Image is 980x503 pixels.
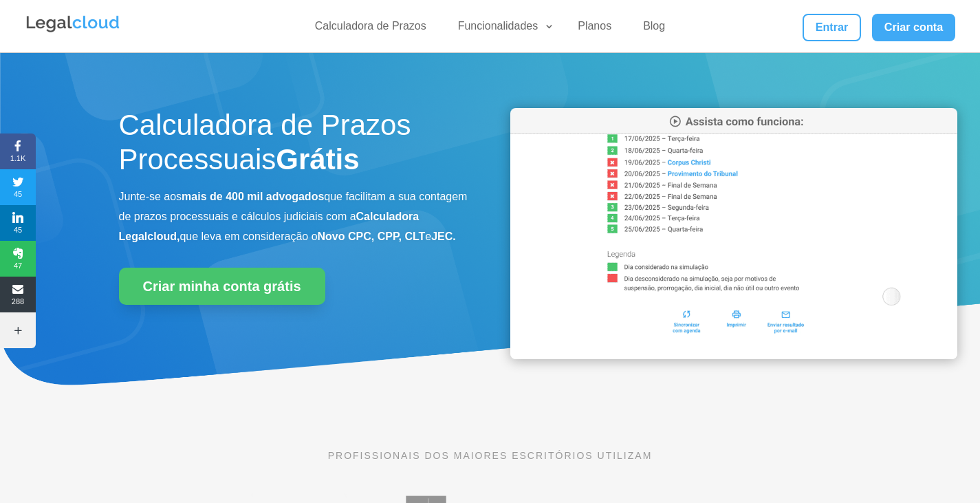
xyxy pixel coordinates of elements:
a: Planos [569,19,620,39]
a: Criar conta [872,14,956,41]
a: Entrar [803,14,860,41]
a: Criar minha conta grátis [119,268,325,305]
a: Logo da Legalcloud [25,25,121,36]
b: JEC. [431,231,456,242]
b: mais de 400 mil advogados [182,191,324,202]
img: Legalcloud Logo [25,14,121,34]
a: Calculadora de Prazos [307,19,435,39]
b: Calculadora Legalcloud, [119,211,420,242]
b: Novo CPC, CPP, CLT [318,231,426,242]
strong: Grátis [276,143,359,175]
img: Calculadora de Prazos Processuais da Legalcloud [510,108,957,359]
a: Funcionalidades [450,19,555,39]
a: Blog [635,19,673,39]
a: Calculadora de Prazos Processuais da Legalcloud [510,350,957,361]
p: PROFISSIONAIS DOS MAIORES ESCRITÓRIOS UTILIZAM [119,448,862,463]
h1: Calculadora de Prazos Processuais [119,108,470,184]
p: Junte-se aos que facilitam a sua contagem de prazos processuais e cálculos judiciais com a que le... [119,187,470,246]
